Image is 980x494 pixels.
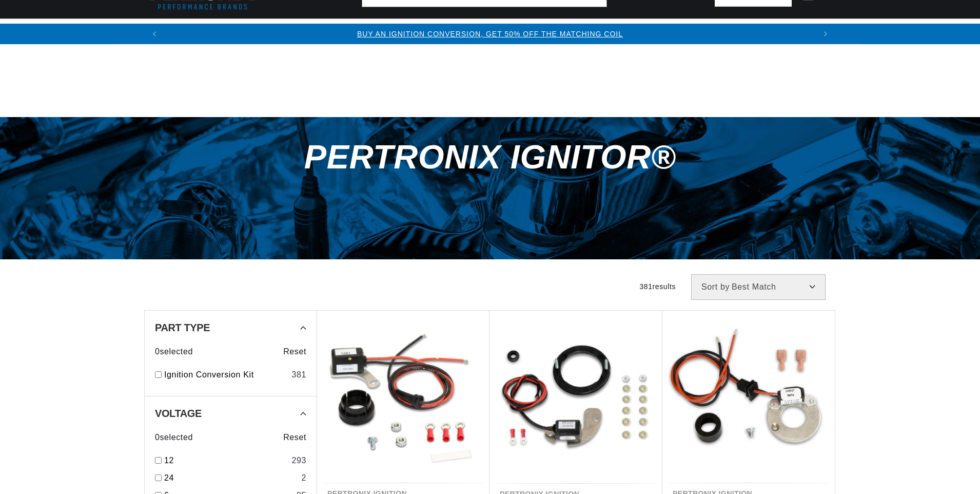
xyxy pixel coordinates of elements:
span: Reset [283,345,306,358]
summary: Spark Plug Wires [725,19,822,43]
summary: Coils & Distributors [255,19,368,43]
div: 293 [291,454,306,467]
a: 12 [164,454,287,467]
span: 0 selected [155,431,193,444]
span: 381 results [639,282,676,291]
span: 0 selected [155,345,193,358]
div: 1 of 3 [165,28,815,40]
button: Translation missing: en.sections.announcements.previous_announcement [144,24,165,44]
summary: Engine Swaps [546,19,624,43]
div: Announcement [165,28,815,40]
summary: Headers, Exhausts & Components [368,19,546,43]
div: 2 [301,471,306,485]
summary: Battery Products [624,19,725,43]
a: 24 [164,471,297,485]
span: PerTronix Ignitor® [304,138,676,176]
button: Translation missing: en.sections.announcements.next_announcement [815,24,836,44]
span: Reset [283,431,306,444]
a: Ignition Conversion Kit [164,368,287,382]
summary: Motorcycle [823,19,894,43]
span: Part Type [155,322,210,333]
select: Sort by [691,274,826,300]
slideshow-component: Translation missing: en.sections.announcements.announcement_bar [119,24,861,44]
div: 381 [291,368,306,382]
summary: Ignition Conversions [144,19,255,43]
span: Sort by [701,283,730,291]
a: BUY AN IGNITION CONVERSION, GET 50% OFF THE MATCHING COIL [357,30,623,38]
span: Voltage [155,408,202,419]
